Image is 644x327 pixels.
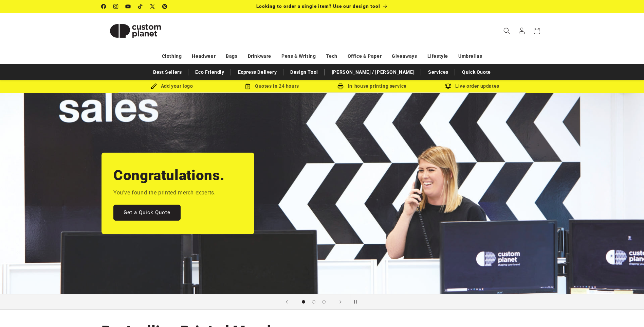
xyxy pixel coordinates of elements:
[459,66,494,78] a: Quick Quote
[328,66,418,78] a: [PERSON_NAME] / [PERSON_NAME]
[99,13,172,49] a: Custom Planet
[162,50,182,62] a: Clothing
[287,66,321,78] a: Design Tool
[350,294,365,309] button: Pause slideshow
[298,297,309,307] button: Load slide 1 of 3
[226,50,237,62] a: Bags
[248,50,271,62] a: Drinkware
[192,50,216,62] a: Headwear
[151,83,157,89] img: Brush Icon
[333,294,348,309] button: Next slide
[319,297,329,307] button: Load slide 3 of 3
[326,50,337,62] a: Tech
[499,23,514,38] summary: Search
[245,83,251,89] img: Order Updates Icon
[113,166,225,185] h2: Congratulations.
[192,66,227,78] a: Eco Friendly
[235,66,280,78] a: Express Delivery
[309,297,319,307] button: Load slide 2 of 3
[427,50,448,62] a: Lifestyle
[281,50,316,62] a: Pens & Writing
[348,50,382,62] a: Office & Paper
[256,3,380,9] span: Looking to order a single item? Use our design tool
[102,16,169,46] img: Custom Planet
[322,82,422,90] div: In-house printing service
[113,205,181,221] a: Get a Quick Quote
[458,50,482,62] a: Umbrellas
[222,82,322,90] div: Quotes in 24 hours
[279,294,294,309] button: Previous slide
[422,82,522,90] div: Live order updates
[392,50,417,62] a: Giveaways
[122,82,222,90] div: Add your logo
[113,188,216,198] p: You've found the printed merch experts.
[425,66,452,78] a: Services
[610,294,644,327] iframe: Chat Widget
[150,66,185,78] a: Best Sellers
[445,83,451,89] img: Order updates
[337,83,344,89] img: In-house printing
